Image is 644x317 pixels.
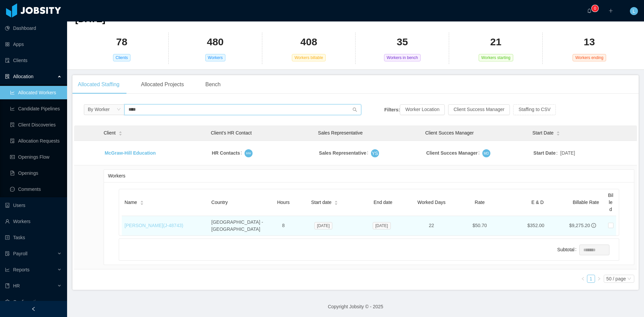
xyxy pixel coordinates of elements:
h2: 78 [116,35,127,49]
span: Workers ending [573,54,606,61]
h2: 21 [490,35,501,49]
a: icon: robotUsers [5,199,62,212]
td: [GEOGRAPHIC_DATA] - [GEOGRAPHIC_DATA] [209,216,271,235]
span: [DATE] [75,14,105,24]
div: Bench [200,75,226,94]
span: Rate [475,200,485,205]
i: icon: down [627,277,631,281]
h2: 13 [584,35,595,49]
a: icon: auditClients [5,54,62,67]
div: Sort [140,200,144,204]
a: icon: userWorkers [5,215,62,228]
h2: 480 [207,35,224,49]
span: Country [211,200,228,205]
div: Sort [118,130,122,135]
span: $352.00 [527,223,544,228]
td: 22 [412,216,451,235]
i: icon: caret-up [118,130,122,133]
a: icon: line-chartCandidate Pipelines [10,102,62,115]
span: [DATE] [314,222,332,229]
li: Previous Page [579,275,587,283]
span: [DATE] [373,222,391,229]
i: icon: down [117,107,121,112]
div: Sort [556,130,560,135]
td: $50.70 [451,216,508,235]
i: icon: file-protect [5,251,10,256]
span: Billable Rate [573,200,599,205]
span: YS [372,149,378,157]
span: Reports [13,267,30,272]
span: Payroll [13,251,28,256]
i: icon: caret-down [556,133,560,135]
div: Allocated Staffing [72,75,125,94]
span: Name [124,199,137,206]
label: Subtotal [557,247,579,252]
i: icon: left [581,277,585,281]
strong: Start Date [533,150,555,156]
i: icon: right [597,277,601,281]
span: Start date [311,199,332,206]
span: Workers starting [479,54,513,61]
span: MW [246,151,251,156]
div: $9,275.20 [569,222,590,229]
a: icon: pie-chartDashboard [5,21,62,35]
i: icon: plus [608,8,613,13]
i: icon: caret-up [140,200,144,202]
span: End date [374,200,392,205]
strong: Client Succes Manager [426,150,478,156]
li: Next Page [595,275,603,283]
a: [PERSON_NAME](J-48743) [124,223,183,228]
span: Hours [277,200,289,205]
i: icon: bell [587,8,592,13]
span: Sales Representative [318,130,363,136]
span: Workers in bench [384,54,421,61]
li: 1 [587,275,595,283]
strong: HR Contacts [212,150,240,156]
div: 50 / page [606,275,626,282]
h2: 408 [301,35,317,49]
a: icon: profileTasks [5,231,62,244]
span: Allocation [13,74,34,79]
div: By Worker [88,104,110,114]
div: Allocated Projects [136,75,189,94]
div: Sort [334,200,338,204]
i: icon: caret-down [118,133,122,135]
a: icon: file-searchClient Discoveries [10,118,62,131]
i: icon: search [353,107,357,112]
a: icon: line-chartAllocated Workers [10,86,62,99]
span: MD [484,150,489,156]
span: E & D [531,200,544,205]
strong: Filters: [384,107,400,112]
h2: 35 [397,35,408,49]
span: Workers billable [292,54,326,61]
a: icon: file-doneAllocation Requests [10,134,62,148]
span: Client’s HR Contact [211,130,252,136]
span: Start Date [532,129,553,137]
div: Workers [108,170,630,182]
a: icon: appstoreApps [5,38,62,51]
span: [DATE] [560,150,575,157]
i: icon: caret-down [140,202,144,204]
i: icon: solution [5,74,10,79]
button: Client Success Manager [448,104,510,115]
span: Workers [205,54,225,61]
i: icon: caret-up [556,130,560,133]
i: icon: caret-up [334,200,338,202]
span: Clients [113,54,131,61]
a: icon: idcardOpenings Flow [10,150,62,164]
span: Client [104,129,116,137]
i: icon: book [5,283,10,288]
a: McGraw-Hill Education [105,150,156,156]
sup: 0 [592,5,598,12]
a: 1 [587,275,595,282]
a: icon: file-textOpenings [10,166,62,180]
button: Staffing to CSV [513,104,556,115]
button: Worker Location [400,104,445,115]
span: HR [13,283,20,288]
span: info-circle [591,223,596,228]
strong: Sales Representative [319,150,366,156]
span: Client Succes Manager [425,130,474,136]
span: Configuration [13,299,41,305]
span: Worked Days [417,200,445,205]
a: icon: messageComments [10,182,62,196]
